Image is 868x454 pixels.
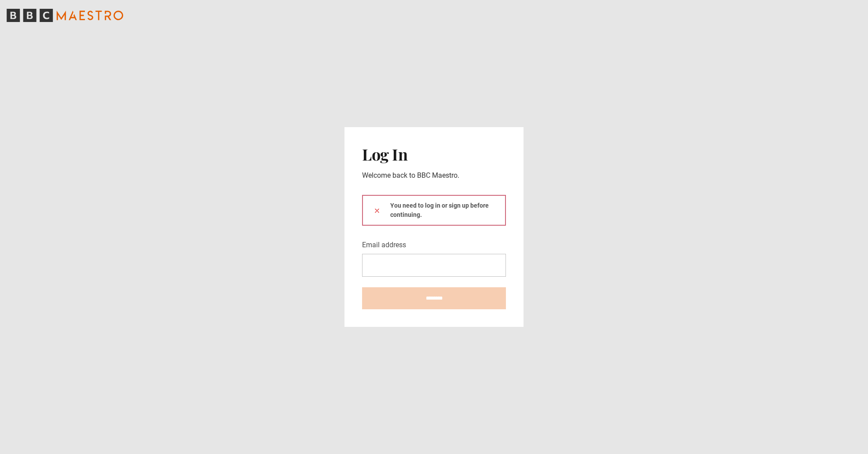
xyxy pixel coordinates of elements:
h2: Log In [362,145,506,163]
svg: BBC Maestro [7,9,123,22]
div: You need to log in or sign up before continuing. [362,195,506,226]
p: Welcome back to BBC Maestro. [362,170,506,181]
label: Email address [362,240,406,250]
